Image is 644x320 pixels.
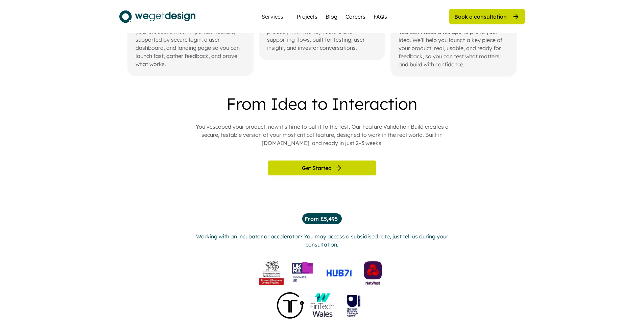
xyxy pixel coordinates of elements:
a: scoped your product [213,123,265,130]
a: FAQs [374,13,387,21]
img: ukri-innovate-uk-square-logo.png [292,259,319,286]
img: TT%20Icon%20Black.svg [277,292,304,319]
div: Book a consultation [454,13,507,20]
div: We build a functional, testable version of your product’s most important feature, supported by se... [136,19,245,68]
div: From Idea to Interaction [203,95,441,112]
div: Services [259,14,286,19]
img: Fintech_Wales_Logo_Black-Transparent-square.png [309,292,336,319]
img: logo.svg [119,8,195,25]
a: Blog [326,13,337,21]
div: You’ve , now it’s time to put it to the test. Our Feature Validation Build creates a secure, test... [195,123,449,147]
div: Launch a focused, working slice of your product, with the key feature and supporting flows, built... [267,19,377,52]
div: You don’t need a full app to prove your idea. We’ll help you launch a key piece of your product, ... [399,28,508,68]
img: the_open_university_in_wales_logo.jpg [340,292,367,319]
div: Working with an incubator or accelerator? You may access a subsidised rate, just tell us during y... [187,232,457,249]
img: Natwest%201.png [359,259,386,286]
img: Business-Wales-logo-1-002.jpg [258,259,285,286]
img: Hub71.jpg [326,259,353,286]
a: Projects [297,13,317,21]
span: Get Started [302,165,332,171]
a: Careers [345,13,365,21]
div: From £5,495 [305,215,338,223]
button: Get Started [268,161,376,175]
